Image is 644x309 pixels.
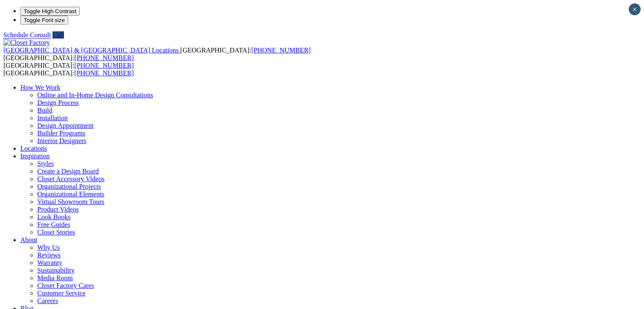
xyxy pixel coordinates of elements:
a: Call [53,31,64,39]
a: Inspiration [20,152,50,160]
a: Product Videos [37,206,79,213]
a: Why Us [37,244,60,251]
a: Reviews [37,251,61,259]
a: Create a Design Board [37,168,99,175]
a: Closet Accessory Videos [37,175,105,182]
a: [PHONE_NUMBER] [75,69,134,77]
a: About [20,236,37,243]
span: [GEOGRAPHIC_DATA]: [GEOGRAPHIC_DATA]: [3,62,134,77]
span: Toggle High Contrast [24,8,76,14]
a: Online and In-Home Design Consultations [37,91,153,99]
button: Toggle High Contrast [20,7,80,16]
a: Build [37,107,53,114]
a: Design Appointment [37,122,94,129]
a: Virtual Showroom Tours [37,198,105,205]
a: Sustainability [37,267,75,274]
a: Closet Factory Cares [37,282,94,289]
a: Media Room [37,274,73,281]
a: Design Process [37,99,79,106]
button: Close [629,3,641,15]
a: Closet Stories [37,229,75,236]
a: Installation [37,114,68,121]
a: Customer Service [37,290,86,297]
a: Organizational Elements [37,190,104,198]
span: [GEOGRAPHIC_DATA]: [GEOGRAPHIC_DATA]: [3,47,311,61]
a: Warranty [37,259,62,266]
span: Toggle Font size [24,17,65,23]
a: Organizational Projects [37,183,101,190]
span: [GEOGRAPHIC_DATA] & [GEOGRAPHIC_DATA] Locations [3,47,179,54]
button: Toggle Font size [20,16,68,25]
a: How We Work [20,84,61,91]
a: Look Books [37,213,71,221]
a: [PHONE_NUMBER] [75,62,134,69]
a: Builder Programs [37,130,85,137]
a: [PHONE_NUMBER] [75,54,134,61]
a: Schedule Consult [3,31,51,39]
a: Styles [37,160,54,167]
a: [GEOGRAPHIC_DATA] & [GEOGRAPHIC_DATA] Locations [3,47,180,54]
a: [PHONE_NUMBER] [251,47,310,54]
a: Free Guides [37,221,70,228]
img: Closet Factory [3,39,50,47]
a: Interior Designers [37,137,86,144]
a: Careers [37,297,58,304]
a: Locations [20,145,47,152]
